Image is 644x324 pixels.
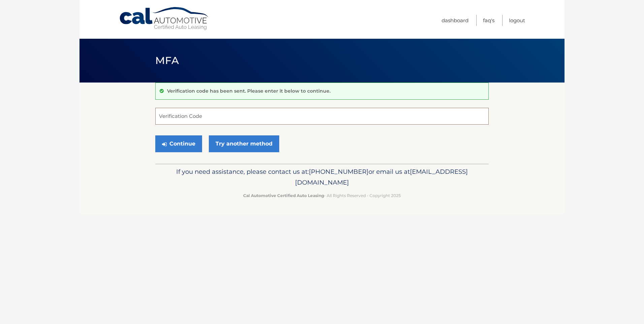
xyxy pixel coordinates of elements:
[155,108,489,125] input: Verification Code
[295,168,468,186] span: [EMAIL_ADDRESS][DOMAIN_NAME]
[209,135,279,152] a: Try another method
[442,15,469,26] a: Dashboard
[509,15,525,26] a: Logout
[160,192,484,199] p: - All Rights Reserved - Copyright 2025
[243,193,324,198] strong: Cal Automotive Certified Auto Leasing
[119,7,210,31] a: Cal Automotive
[155,54,179,67] span: MFA
[309,168,368,175] span: [PHONE_NUMBER]
[483,15,494,26] a: FAQ's
[155,135,202,152] button: Continue
[160,166,484,188] p: If you need assistance, please contact us at: or email us at
[167,88,330,94] p: Verification code has been sent. Please enter it below to continue.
